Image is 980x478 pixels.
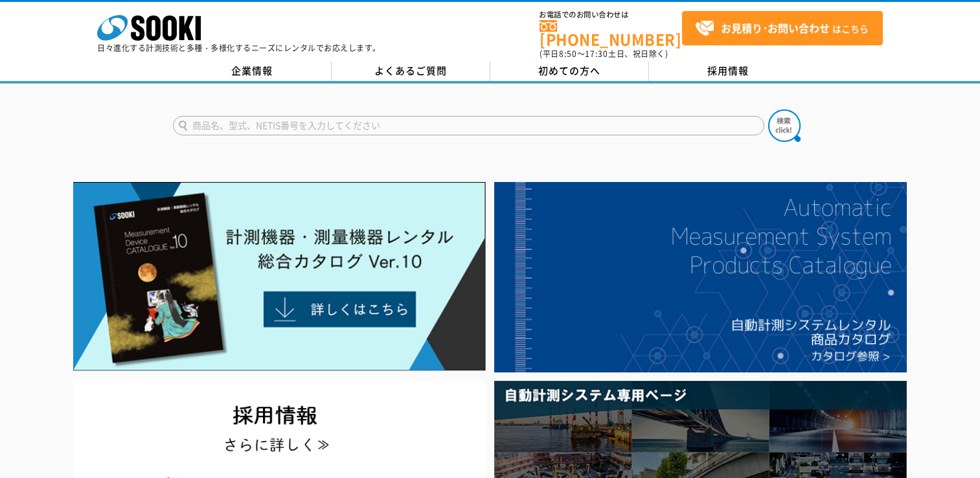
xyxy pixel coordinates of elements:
[585,48,608,60] span: 17:30
[682,11,883,45] a: お見積り･お問い合わせはこちら
[97,44,381,52] p: 日々進化する計測技術と多種・多様化するニーズにレンタルでお応えします。
[490,62,649,81] a: 初めての方へ
[538,63,600,78] span: 初めての方へ
[173,116,764,135] input: 商品名、型式、NETIS番号を入力してください
[173,62,332,81] a: 企業情報
[540,20,682,47] a: [PHONE_NUMBER]
[695,19,869,38] span: はこちら
[73,182,486,371] img: Catalog Ver10
[332,62,490,81] a: よくあるご質問
[494,182,907,372] img: 自動計測システムカタログ
[768,109,801,142] img: btn_search.png
[649,62,808,81] a: 採用情報
[559,48,577,60] span: 8:50
[721,20,830,36] strong: お見積り･お問い合わせ
[540,48,668,60] span: (平日 ～ 土日、祝日除く)
[540,11,682,19] span: お電話でのお問い合わせは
